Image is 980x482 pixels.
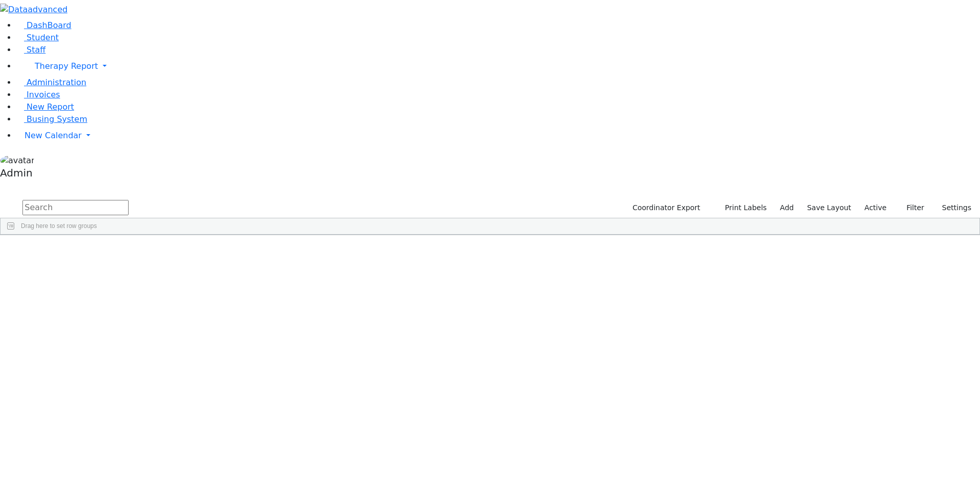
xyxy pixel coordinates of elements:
span: DashBoard [27,20,71,30]
a: DashBoard [16,20,71,30]
button: Settings [929,200,976,216]
a: Invoices [16,90,60,99]
a: New Calendar [16,125,980,146]
button: Print Labels [713,200,771,216]
a: Therapy Report [16,56,980,77]
a: Student [16,33,59,42]
a: Administration [16,78,86,87]
label: Active [860,200,891,216]
span: Administration [27,78,86,87]
button: Filter [893,200,929,216]
span: Invoices [27,90,60,99]
button: Save Layout [802,200,855,216]
span: Drag here to set row groups [21,222,97,230]
span: Therapy Report [35,61,98,71]
span: New Report [27,102,74,112]
span: Staff [27,45,45,55]
a: Staff [16,45,45,55]
span: New Calendar [24,131,82,140]
button: Coordinator Export [626,200,705,216]
span: Student [27,33,59,42]
span: Busing System [27,114,87,124]
input: Search [22,200,129,215]
a: Add [775,200,798,216]
a: New Report [16,102,74,112]
a: Busing System [16,114,87,124]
